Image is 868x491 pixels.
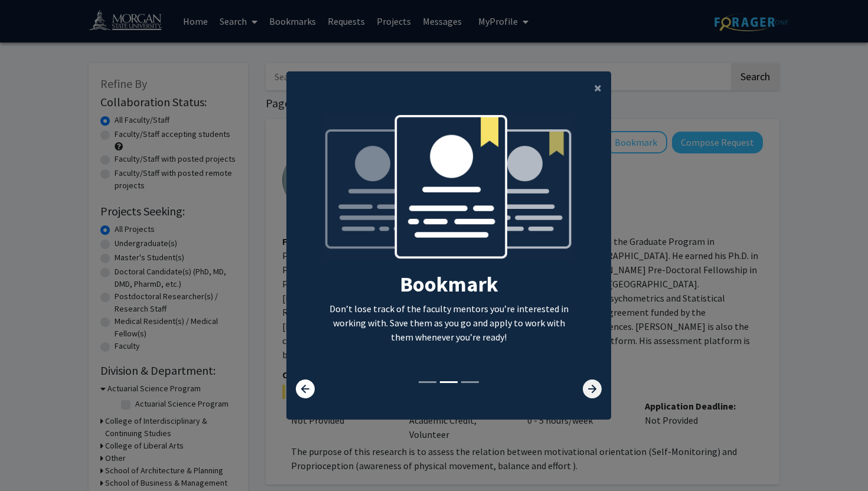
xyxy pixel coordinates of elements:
[594,78,602,97] span: ×
[323,114,575,271] img: bookmark
[9,438,50,482] iframe: Chat
[585,71,611,104] button: Close
[323,271,575,297] h2: Bookmark
[323,302,575,344] p: Don’t lose track of the faculty mentors you’re interested in working with. Save them as you go an...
